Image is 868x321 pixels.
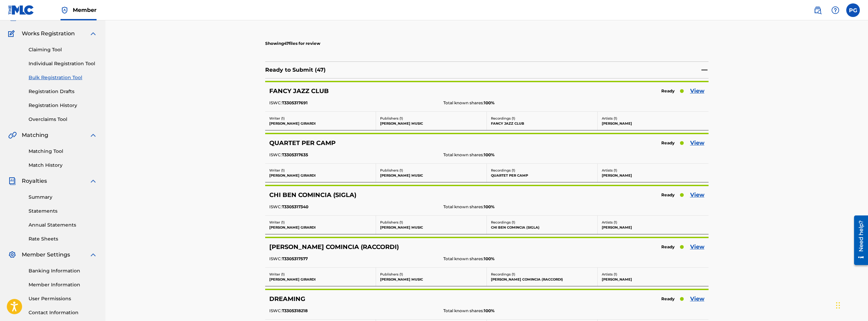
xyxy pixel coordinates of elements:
a: Registration History [29,102,97,109]
p: Writer ( 1 ) [269,220,372,225]
img: MLC Logo [8,5,34,15]
a: CatalogCatalog [8,13,43,21]
img: contract [700,66,709,74]
span: T3305317635 [282,152,308,158]
p: [PERSON_NAME] GIRARDI [269,173,372,178]
span: 100 % [484,152,495,158]
a: Member Information [29,281,97,288]
img: help [831,6,839,14]
p: [PERSON_NAME] [602,277,704,282]
p: [PERSON_NAME] [602,173,704,178]
span: T3305318218 [282,308,308,314]
a: User Permissions [29,295,97,302]
p: [PERSON_NAME] MUSIC [380,173,482,178]
img: expand [89,177,97,185]
img: expand [89,251,97,259]
a: Statements [29,208,97,215]
img: expand [89,30,97,38]
span: T3305317577 [282,256,308,262]
a: Overclaims Tool [29,116,97,123]
span: Total known shares: [443,204,484,210]
p: Artists ( 1 ) [602,220,704,225]
p: [PERSON_NAME] MUSIC [380,277,482,282]
iframe: Resource Center [849,213,868,268]
span: Ready [658,190,678,200]
div: User Menu [846,3,860,17]
img: Works Registration [8,30,17,38]
a: Match History [29,162,97,169]
a: View [690,295,704,303]
a: Registration Drafts [29,88,97,95]
p: Recordings ( 1 ) [491,272,593,277]
span: Total known shares: [443,152,484,158]
p: [PERSON_NAME] MUSIC [380,121,482,126]
a: Public Search [811,3,824,17]
span: T3305317691 [282,100,308,106]
p: Showing 47 files for review [265,40,320,47]
a: View [690,191,704,199]
p: [PERSON_NAME] [602,121,704,126]
img: Top Rightsholder [61,6,69,14]
a: Contact Information [29,309,97,316]
span: Total known shares: [443,256,484,262]
span: 100 % [484,256,495,262]
span: 100 % [484,204,495,210]
img: Member Settings [8,251,16,259]
h5: DREAMING [269,295,305,303]
h5: FANCY JAZZ CLUB [269,87,329,95]
p: Artists ( 1 ) [602,168,704,173]
h5: CHI BEN COMINCIA (RACCORDI) [269,243,399,251]
span: Works Registration [22,30,75,38]
span: T3305317340 [282,204,308,210]
h5: QUARTET PER CAMP [269,139,336,147]
p: Writer ( 1 ) [269,272,372,277]
p: Publishers ( 1 ) [380,272,482,277]
h5: CHI BEN COMINCIA (SIGLA) [269,191,356,199]
span: Ready [658,294,678,304]
p: Artists ( 1 ) [602,116,704,121]
span: Member [73,6,97,14]
p: Publishers ( 1 ) [380,168,482,173]
img: Royalties [8,177,16,185]
p: [PERSON_NAME] GIRARDI [269,277,372,282]
img: expand [89,131,97,139]
a: Banking Information [29,267,97,274]
a: Claiming Tool [29,46,97,53]
iframe: Chat Widget [834,288,868,321]
p: Artists ( 1 ) [602,272,704,277]
img: Matching [8,131,17,139]
p: [PERSON_NAME] [602,225,704,230]
p: QUARTET PER CAMP [491,173,593,178]
span: Ready [658,138,678,148]
p: Publishers ( 1 ) [380,220,482,225]
a: Summary [29,194,97,201]
span: 100 % [484,308,495,314]
span: Ready [658,86,678,96]
p: [PERSON_NAME] GIRARDI [269,121,372,126]
p: Recordings ( 1 ) [491,220,593,225]
span: 100 % [484,100,495,106]
span: ISWC: [269,204,282,210]
p: [PERSON_NAME] MUSIC [380,225,482,230]
a: Rate Sheets [29,235,97,243]
p: Ready to Submit ( 47 ) [265,66,326,74]
p: CHI BEN COMINCIA (SIGLA) [491,225,593,230]
p: Writer ( 1 ) [269,168,372,173]
span: Matching [22,131,48,139]
span: ISWC: [269,308,282,314]
span: ISWC: [269,152,282,158]
a: View [690,139,704,147]
p: [PERSON_NAME] COMINCIA (RACCORDI) [491,277,593,282]
span: ISWC: [269,256,282,262]
p: Recordings ( 1 ) [491,168,593,173]
span: Member Settings [22,251,70,259]
span: Royalties [22,177,47,185]
p: FANCY JAZZ CLUB [491,121,593,126]
div: Drag [836,295,840,316]
a: View [690,87,704,95]
a: Annual Statements [29,221,97,229]
div: Help [829,3,842,17]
